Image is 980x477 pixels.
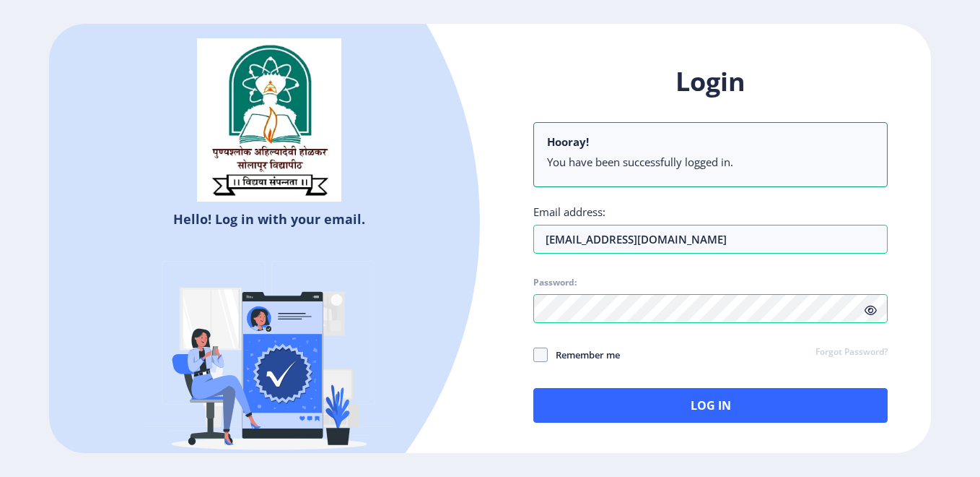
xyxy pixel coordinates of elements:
[197,38,341,202] img: sulogo.png
[533,388,888,423] button: Log In
[533,64,888,99] h1: Login
[547,134,589,149] b: Hooray!
[548,346,620,364] span: Remember me
[533,205,605,219] label: Email address:
[533,225,888,254] input: Email address
[533,277,577,288] label: Password:
[547,155,874,169] li: You have been successfully logged in.
[815,346,888,359] a: Forgot Password?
